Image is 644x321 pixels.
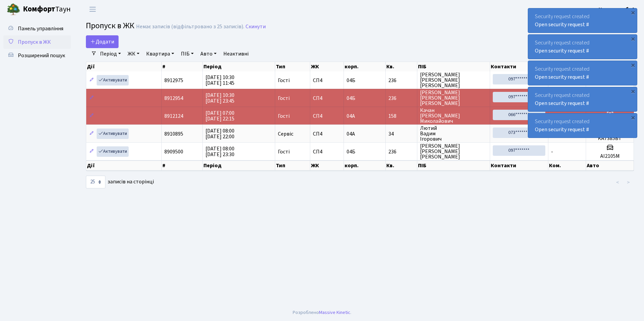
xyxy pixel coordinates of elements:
[86,176,105,188] select: записів на сторінці
[278,131,293,137] span: Сервіс
[586,160,634,171] th: Авто
[198,48,219,60] a: Авто
[164,95,183,102] span: 8912954
[178,48,196,60] a: ПІБ
[125,48,142,60] a: ЖК
[490,62,548,71] th: Контакти
[630,35,636,42] div: ×
[275,160,311,171] th: Тип
[86,35,119,48] a: Додати
[86,176,154,188] label: записів на сторінці
[319,309,350,316] a: Massive Kinetic
[420,90,487,106] span: [PERSON_NAME] [PERSON_NAME] [PERSON_NAME]
[203,160,275,171] th: Період
[420,143,487,159] span: [PERSON_NAME] [PERSON_NAME] [PERSON_NAME]
[278,96,290,101] span: Гості
[344,160,386,171] th: корп.
[417,160,490,171] th: ПІБ
[388,96,415,101] span: 236
[136,24,244,30] div: Немає записів (відфільтровано з 25 записів).
[164,130,183,138] span: 8910895
[630,114,636,121] div: ×
[97,48,124,60] a: Період
[420,126,487,142] span: Лютий Вадим Ігорович
[162,160,203,171] th: #
[313,96,341,101] span: СП4
[535,126,589,133] a: Open security request #
[90,38,114,45] span: Додати
[205,127,234,140] span: [DATE] 08:00 [DATE] 22:00
[313,149,341,154] span: СП4
[388,78,415,83] span: 236
[630,88,636,95] div: ×
[630,9,636,16] div: ×
[313,113,341,119] span: СП4
[86,62,162,71] th: Дії
[293,309,351,316] div: Розроблено .
[18,25,63,32] span: Панель управління
[347,148,355,155] span: 04Б
[164,77,183,84] span: 8912975
[7,3,20,16] img: logo.png
[528,61,637,85] div: Security request created
[490,160,548,171] th: Контакти
[3,22,71,35] a: Панель управління
[97,129,129,139] a: Активувати
[535,21,589,28] a: Open security request #
[86,160,162,171] th: Дії
[535,100,589,107] a: Open security request #
[313,78,341,83] span: СП4
[551,148,553,155] span: -
[528,8,637,33] div: Security request created
[221,48,251,60] a: Неактивні
[18,52,65,59] span: Розширений пошук
[3,35,71,49] a: Пропуск в ЖК
[528,87,637,111] div: Security request created
[3,49,71,62] a: Розширений пошук
[535,47,589,55] a: Open security request #
[347,77,355,84] span: 04Б
[164,112,183,120] span: 8912124
[143,48,177,60] a: Квартира
[630,62,636,68] div: ×
[535,73,589,81] a: Open security request #
[310,62,344,71] th: ЖК
[347,95,355,102] span: 04Б
[205,109,234,122] span: [DATE] 07:00 [DATE] 22:15
[420,108,487,124] span: Качан [PERSON_NAME] Миколайович
[388,131,415,137] span: 34
[86,20,134,32] span: Пропуск в ЖК
[528,35,637,59] div: Security request created
[275,62,311,71] th: Тип
[386,62,418,71] th: Кв.
[599,5,636,13] a: Консьєрж б. 4.
[417,62,490,71] th: ПІБ
[599,6,636,13] b: Консьєрж б. 4.
[246,24,266,30] a: Скинути
[205,74,234,87] span: [DATE] 10:30 [DATE] 11:45
[420,72,487,88] span: [PERSON_NAME] [PERSON_NAME] [PERSON_NAME]
[313,131,341,137] span: СП4
[97,75,129,85] a: Активувати
[18,38,51,46] span: Пропуск в ЖК
[388,113,415,119] span: 158
[310,160,344,171] th: ЖК
[97,146,129,157] a: Активувати
[205,145,234,158] span: [DATE] 08:00 [DATE] 23:30
[589,153,631,159] h5: АІ2105М
[548,160,586,171] th: Ком.
[528,113,637,138] div: Security request created
[278,149,290,154] span: Гості
[388,149,415,154] span: 236
[162,62,203,71] th: #
[23,4,55,14] b: Комфорт
[278,78,290,83] span: Гості
[278,113,290,119] span: Гості
[164,148,183,155] span: 8909500
[23,4,71,15] span: Таун
[589,135,631,142] h5: КА7385ВТ
[344,62,386,71] th: корп.
[84,4,101,15] button: Переключити навігацію
[203,62,275,71] th: Період
[205,92,234,105] span: [DATE] 10:30 [DATE] 23:45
